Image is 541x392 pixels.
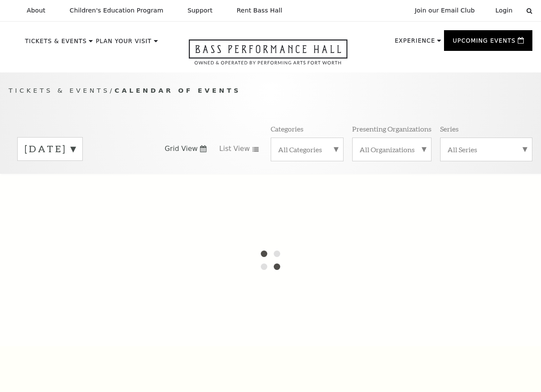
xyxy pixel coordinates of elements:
[9,85,532,96] p: /
[352,124,432,133] p: Presenting Organizations
[9,87,110,94] span: Tickets & Events
[447,145,525,154] label: All Series
[96,38,152,49] p: Plan Your Visit
[115,87,241,94] span: Calendar of Events
[165,144,198,154] span: Grid View
[360,145,424,154] label: All Organizations
[278,145,337,154] label: All Categories
[25,142,75,156] label: [DATE]
[188,7,213,14] p: Support
[27,7,45,14] p: About
[69,7,163,14] p: Children's Education Program
[237,7,282,14] p: Rent Bass Hall
[453,38,516,48] p: Upcoming Events
[271,124,303,133] p: Categories
[219,144,250,154] span: List View
[25,38,87,49] p: Tickets & Events
[395,38,435,48] p: Experience
[440,124,459,133] p: Series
